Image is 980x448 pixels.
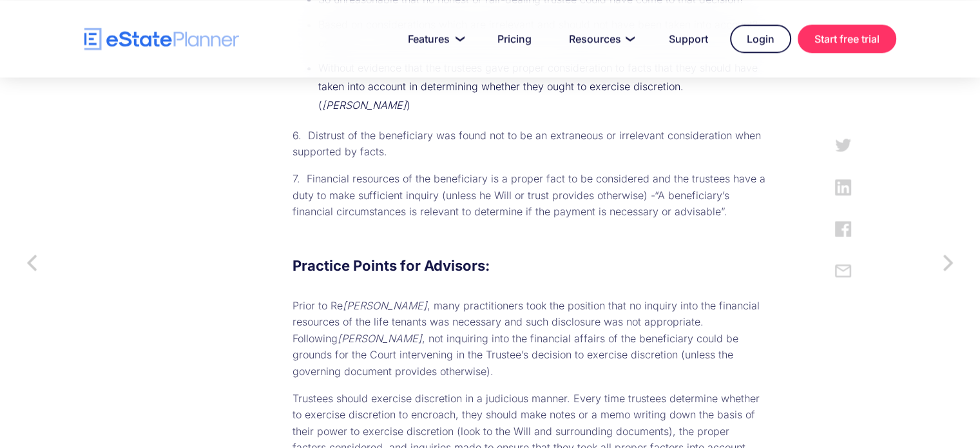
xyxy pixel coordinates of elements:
a: Pricing [482,26,547,52]
p: 6. Distrust of the beneficiary was found not to be an extraneous or irrelevant consideration when... [293,128,765,161]
a: Start free trial [798,24,896,53]
p: Prior to Re , many practitioners took the position that no inquiry into the financial resources o... [293,298,765,380]
a: Login [730,24,791,53]
li: Without evidence that the trustees gave proper consideration to facts that they should have taken... [318,59,765,114]
em: [PERSON_NAME] [322,99,407,112]
em: [PERSON_NAME] [338,332,422,345]
p: 7. Financial resources of the beneficiary is a proper fact to be considered and the trustees have... [293,171,765,220]
a: Resources [553,26,647,52]
strong: Practice Points for Advisors: [293,257,490,274]
a: Support [653,26,724,52]
em: [PERSON_NAME] [343,299,427,312]
a: Features [392,26,476,52]
a: home [84,28,239,50]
